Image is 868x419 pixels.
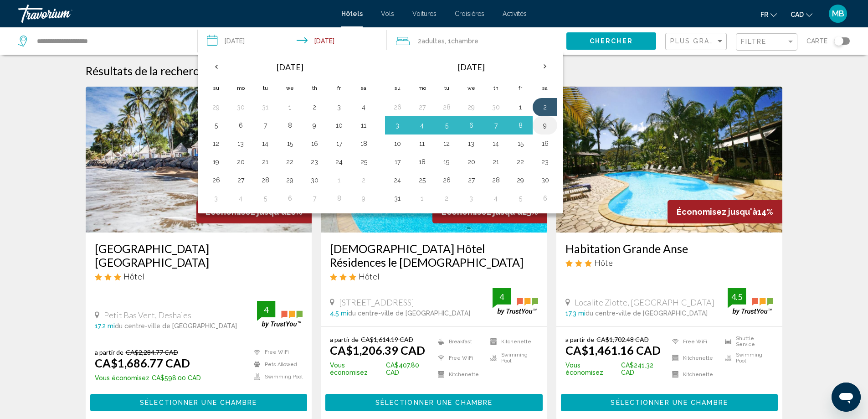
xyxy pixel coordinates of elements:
ins: CA$1,461.16 CAD [565,343,661,357]
span: fr [760,11,768,18]
span: Vous économisez [95,374,149,382]
li: Kitchenette [486,336,538,347]
span: Vous économisez [330,362,384,376]
button: Day 19 [209,155,223,168]
button: Day 22 [282,155,297,168]
button: Day 2 [356,174,371,186]
button: Travelers: 2 adults, 0 children [387,27,566,55]
span: Petit Bas Vent, Deshaies [104,310,191,320]
button: Day 30 [538,174,552,186]
button: Day 16 [538,137,552,150]
a: Sélectionner une chambre [90,396,308,406]
button: Day 8 [513,119,528,132]
li: Kitchenette [433,368,486,380]
button: Day 21 [258,155,272,168]
button: Day 12 [439,137,454,150]
button: Day 5 [439,119,454,132]
th: [DATE] [228,56,351,78]
a: Hôtels [341,10,363,17]
span: Chambre [451,37,478,45]
div: 26% [196,200,312,223]
p: CA$407.80 CAD [330,362,433,376]
a: Habitation Grande Anse [565,242,774,255]
button: Day 23 [538,155,552,168]
a: Vols [381,10,394,17]
span: Hôtel [594,258,615,268]
th: [DATE] [410,56,533,78]
button: Day 16 [307,137,322,150]
div: 3 star Hotel [95,271,303,281]
span: Sélectionner une chambre [611,399,728,407]
button: Day 1 [415,192,429,205]
img: trustyou-badge.svg [493,288,538,315]
button: Day 21 [488,155,503,168]
button: Day 20 [464,155,478,168]
button: Day 9 [356,192,371,205]
button: Day 18 [356,137,371,150]
div: 4 [257,304,275,315]
span: 17.3 mi [565,310,586,317]
li: Free WiFi [433,352,486,364]
a: Sélectionner une chambre [325,396,543,406]
span: CAD [791,11,804,18]
button: Day 2 [538,101,552,114]
button: Day 28 [258,174,272,186]
span: a partir de [330,336,359,343]
img: Hotel image [556,87,783,233]
button: Day 1 [332,174,346,186]
li: Breakfast [433,336,486,347]
button: Day 5 [513,192,528,205]
button: Day 30 [233,101,248,114]
span: 17.2 mi [95,322,115,330]
button: Day 28 [439,101,454,114]
del: CA$2,284.77 CAD [126,348,178,356]
button: Day 27 [415,101,429,114]
button: Day 14 [488,137,503,150]
button: Day 29 [209,101,223,114]
button: Day 22 [513,155,528,168]
button: Day 5 [258,192,272,205]
button: Day 29 [282,174,297,186]
div: 4 [493,291,511,302]
button: Day 1 [513,101,528,114]
span: Plus grandes économies [670,37,779,45]
button: Day 29 [513,174,528,186]
button: Day 8 [282,119,297,132]
span: Localite Ziotte, [GEOGRAPHIC_DATA] [575,297,714,307]
a: Hotel image [86,87,312,233]
li: Free WiFi [249,348,303,356]
button: Change currency [791,8,812,21]
button: Day 14 [258,137,272,150]
button: Day 23 [307,155,322,168]
h1: Résultats de la recherche d'hôtel [86,64,248,78]
h3: [DEMOGRAPHIC_DATA] Hôtel Résidences le [DEMOGRAPHIC_DATA] [330,242,538,269]
button: Day 17 [332,137,346,150]
button: Day 15 [513,137,528,150]
button: Day 20 [233,155,248,168]
iframe: Bouton de lancement de la fenêtre de messagerie [832,383,861,412]
li: Swimming Pool [486,352,538,364]
span: a partir de [95,348,123,356]
span: Hôtel [359,271,380,281]
button: Next month [533,56,557,77]
button: Day 15 [282,137,297,150]
ins: CA$1,206.39 CAD [330,343,425,357]
li: Kitchenette [668,368,720,380]
button: Sélectionner une chambre [90,394,308,411]
button: Day 2 [307,101,322,114]
button: Check-in date: Dec 6, 2025 Check-out date: Dec 13, 2025 [198,27,386,55]
button: Day 4 [233,192,248,205]
button: Change language [760,8,777,21]
button: Day 10 [390,137,405,150]
button: Day 3 [390,119,405,132]
span: du centre-ville de [GEOGRAPHIC_DATA] [348,310,470,317]
button: Day 8 [332,192,346,205]
button: Day 7 [307,192,322,205]
button: Day 26 [439,174,454,186]
div: 3 star Hotel [565,258,774,268]
del: CA$1,614.19 CAD [361,336,413,343]
button: Day 3 [332,101,346,114]
button: Day 13 [464,137,478,150]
